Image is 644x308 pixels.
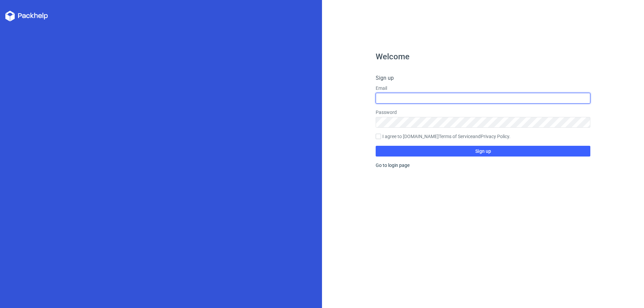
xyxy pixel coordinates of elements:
a: Go to login page [376,163,410,168]
button: Sign up [376,146,590,157]
a: Terms of Service [439,134,473,139]
label: Password [376,109,590,116]
label: I agree to [DOMAIN_NAME] and . [376,133,590,140]
span: Sign up [475,149,491,153]
label: Email [376,85,590,91]
h1: Welcome [376,53,590,61]
a: Privacy Policy [481,134,509,139]
h4: Sign up [376,74,590,82]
